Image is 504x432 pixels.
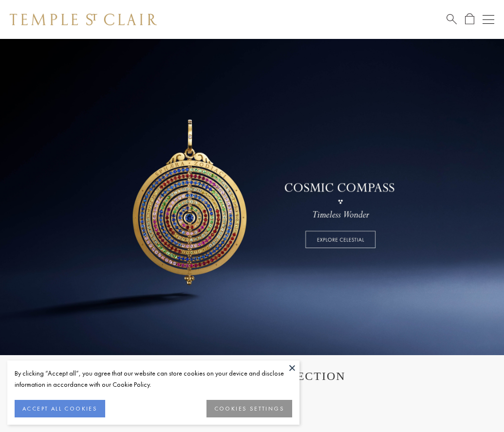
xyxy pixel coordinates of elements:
button: COOKIES SETTINGS [206,400,292,417]
a: Open Shopping Bag [465,13,474,25]
a: Search [447,13,457,25]
button: Open navigation [483,14,494,25]
button: ACCEPT ALL COOKIES [15,400,105,417]
div: By clicking “Accept all”, you agree that our website can store cookies on your device and disclos... [15,368,292,390]
img: Temple St. Clair [10,14,157,25]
